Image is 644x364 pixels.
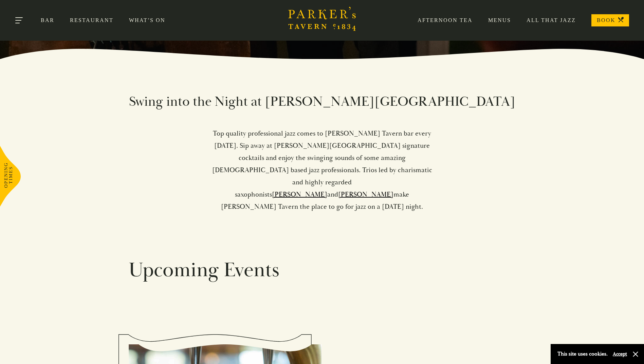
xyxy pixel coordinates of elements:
p: Top quality professional jazz comes to [PERSON_NAME] Tavern bar every [DATE]. Sip away at [PERSON... [211,127,433,213]
p: This site uses cookies. [557,349,608,359]
h2: Swing into the Night at [PERSON_NAME][GEOGRAPHIC_DATA] [129,93,516,110]
a: [PERSON_NAME] [338,190,393,199]
a: [PERSON_NAME] [272,190,327,199]
button: Accept [613,351,627,357]
h2: Upcoming Events [129,257,516,283]
button: Close and accept [632,351,639,358]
